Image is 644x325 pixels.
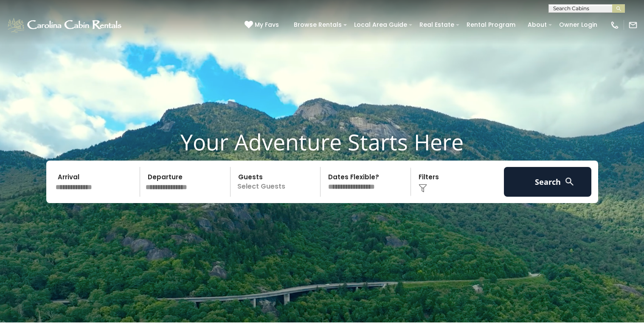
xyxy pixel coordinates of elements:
a: Local Area Guide [350,18,411,31]
img: White-1-1-2.png [6,17,124,34]
a: Owner Login [555,18,602,31]
p: Select Guests [233,167,321,197]
a: Browse Rentals [290,18,346,31]
button: Search [504,167,592,197]
a: My Favs [245,20,281,30]
h1: Your Adventure Starts Here [6,129,638,155]
a: About [523,18,551,31]
a: Rental Program [462,18,520,31]
img: phone-regular-white.png [610,20,619,30]
img: search-regular-white.png [564,176,575,187]
img: mail-regular-white.png [628,20,638,30]
a: Real Estate [415,18,458,31]
img: filter--v1.png [419,184,427,192]
span: My Favs [255,20,279,29]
